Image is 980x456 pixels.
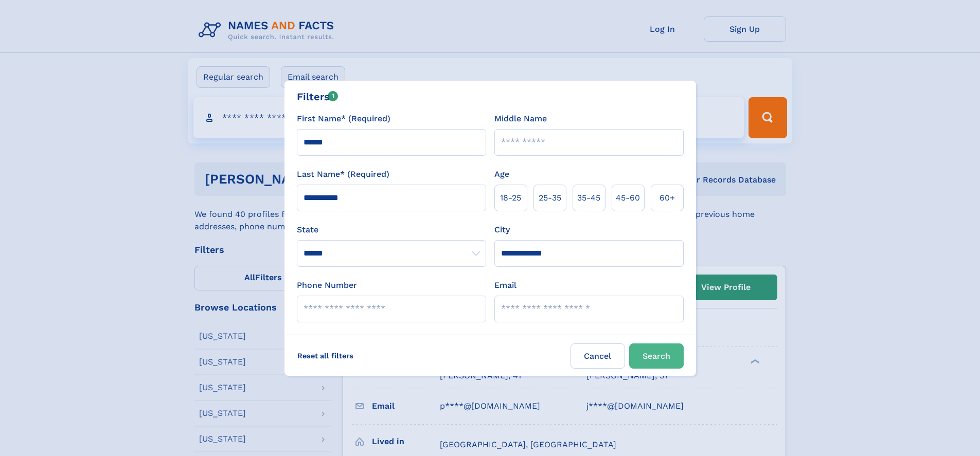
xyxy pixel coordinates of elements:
[577,192,600,204] span: 35‑45
[494,279,516,291] label: Email
[291,343,360,368] label: Reset all filters
[500,192,521,204] span: 18‑25
[297,113,390,125] label: First Name* (Required)
[660,192,675,204] span: 60+
[616,192,640,204] span: 45‑60
[494,168,509,180] label: Age
[297,168,389,180] label: Last Name* (Required)
[297,279,357,291] label: Phone Number
[571,343,625,369] label: Cancel
[629,343,684,369] button: Search
[297,89,338,104] div: Filters
[494,224,510,236] label: City
[539,192,561,204] span: 25‑35
[297,224,486,236] label: State
[494,113,547,125] label: Middle Name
